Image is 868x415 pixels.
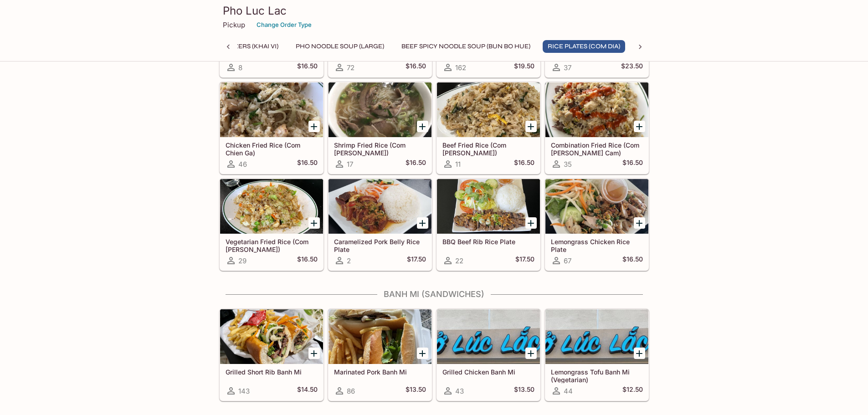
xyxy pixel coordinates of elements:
h5: Chicken Fried Rice (Com Chien Ga) [226,141,318,156]
h5: Lemongrass Tofu Banh Mi (Vegetarian) [551,368,643,383]
div: Beef Fried Rice (Com Chien Bo) [437,82,540,137]
h5: $23.50 [621,62,643,73]
h5: $19.50 [514,62,534,73]
button: Add Combination Fried Rice (Com Chien Thap Cam) [634,121,645,132]
div: Chicken Fried Rice (Com Chien Ga) [220,82,323,137]
h5: $17.50 [407,255,426,266]
a: Marinated Pork Banh Mi86$13.50 [328,309,432,401]
span: 162 [455,63,466,72]
span: 72 [347,63,354,72]
h5: $16.50 [622,255,643,266]
button: Add Caramelized Pork Belly Rice Plate [417,217,428,229]
div: Lemongrass Tofu Banh Mi (Vegetarian) [545,309,648,364]
h5: $14.50 [297,385,318,396]
h5: Vegetarian Fried Rice (Com [PERSON_NAME]) [226,238,318,253]
button: Add Lemongrass Chicken Rice Plate [634,217,645,229]
a: Lemongrass Chicken Rice Plate67$16.50 [545,179,649,271]
a: Lemongrass Tofu Banh Mi (Vegetarian)44$12.50 [545,309,649,401]
h5: Marinated Pork Banh Mi [334,368,426,376]
span: 37 [564,63,571,72]
span: 44 [564,387,573,395]
button: Pho Noodle Soup (Large) [291,40,389,53]
span: 86 [347,387,355,395]
h5: Grilled Short Rib Banh Mi [226,368,318,376]
span: 8 [238,63,242,72]
div: Vegetarian Fried Rice (Com Chien Chay) [220,179,323,234]
h5: $13.50 [406,385,426,396]
div: Shrimp Fried Rice (Com Chien Tom) [329,82,431,137]
p: Pickup [223,20,245,29]
a: Grilled Short Rib Banh Mi143$14.50 [220,309,324,401]
span: 46 [238,160,247,169]
button: Add Chicken Fried Rice (Com Chien Ga) [308,121,320,132]
button: Change Order Type [252,18,316,32]
span: 143 [238,387,250,395]
button: Add Marinated Pork Banh Mi [417,348,428,359]
h5: Lemongrass Chicken Rice Plate [551,238,643,253]
button: Add Grilled Short Rib Banh Mi [308,348,320,359]
h5: Caramelized Pork Belly Rice Plate [334,238,426,253]
div: Lemongrass Chicken Rice Plate [545,179,648,234]
h5: Shrimp Fried Rice (Com [PERSON_NAME]) [334,141,426,156]
h5: Grilled Chicken Banh Mi [442,368,534,376]
a: Chicken Fried Rice (Com Chien Ga)46$16.50 [220,82,324,174]
button: Add Grilled Chicken Banh Mi [525,348,537,359]
h5: $17.50 [515,255,534,266]
h5: Combination Fried Rice (Com [PERSON_NAME] Cam) [551,141,643,156]
h5: $16.50 [297,255,318,266]
h5: $13.50 [514,385,534,396]
h5: $16.50 [514,159,534,169]
span: 29 [238,256,247,265]
button: Beef Spicy Noodle Soup (Bun Bo Hue) [396,40,535,53]
button: Add Lemongrass Tofu Banh Mi (Vegetarian) [634,348,645,359]
span: 67 [564,256,571,265]
div: BBQ Beef Rib Rice Plate [437,179,540,234]
a: Combination Fried Rice (Com [PERSON_NAME] Cam)35$16.50 [545,82,649,174]
span: 35 [564,160,572,169]
a: Vegetarian Fried Rice (Com [PERSON_NAME])29$16.50 [220,179,324,271]
h4: Banh Mi (Sandwiches) [219,289,649,299]
div: Grilled Chicken Banh Mi [437,309,540,364]
div: Grilled Short Rib Banh Mi [220,309,323,364]
button: Rice Plates (Com Dia) [543,40,625,53]
a: Shrimp Fried Rice (Com [PERSON_NAME])17$16.50 [328,82,432,174]
h5: $16.50 [406,62,426,73]
a: BBQ Beef Rib Rice Plate22$17.50 [437,179,540,271]
button: Add Vegetarian Fried Rice (Com Chien Chay) [308,217,320,229]
span: 17 [347,160,353,169]
span: 11 [455,160,461,169]
div: Marinated Pork Banh Mi [329,309,431,364]
h5: $12.50 [622,385,643,396]
h5: Beef Fried Rice (Com [PERSON_NAME]) [442,141,534,156]
button: Add BBQ Beef Rib Rice Plate [525,217,537,229]
button: Add Shrimp Fried Rice (Com Chien Tom) [417,121,428,132]
h5: $16.50 [406,159,426,169]
span: 2 [347,256,351,265]
a: Caramelized Pork Belly Rice Plate2$17.50 [328,179,432,271]
div: Combination Fried Rice (Com Chien Thap Cam) [545,82,648,137]
h5: $16.50 [297,159,318,169]
h5: $16.50 [297,62,318,73]
span: 22 [455,256,463,265]
a: Beef Fried Rice (Com [PERSON_NAME])11$16.50 [437,82,540,174]
div: Caramelized Pork Belly Rice Plate [329,179,431,234]
h5: $16.50 [622,159,643,169]
button: Appetizers (Khai Vi) [207,40,283,53]
button: Add Beef Fried Rice (Com Chien Bo) [525,121,537,132]
a: Grilled Chicken Banh Mi43$13.50 [437,309,540,401]
h5: BBQ Beef Rib Rice Plate [442,238,534,246]
h3: Pho Luc Lac [223,4,646,18]
span: 43 [455,387,464,395]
